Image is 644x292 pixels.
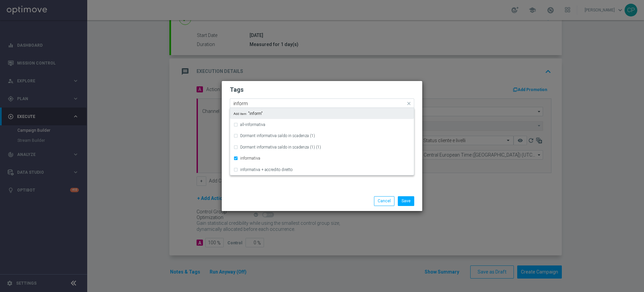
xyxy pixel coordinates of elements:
[233,142,411,153] div: Dormant informativa saldo in scadenza (1) (1)
[374,196,394,206] button: Cancel
[240,156,260,160] label: informativa
[233,164,411,175] div: informativa + accredito diretto
[233,153,411,164] div: informativa
[240,168,292,172] label: informativa + accredito diretto
[230,86,414,94] h2: Tags
[240,145,321,149] label: Dormant informativa saldo in scadenza (1) (1)
[233,119,411,130] div: all-informativa
[230,108,414,175] ng-dropdown-panel: Options list
[240,134,315,138] label: Dormant informativa saldo in scadenza (1)
[233,112,263,116] span: "inform"
[240,123,265,127] label: all-informativa
[233,130,411,141] div: Dormant informativa saldo in scadenza (1)
[398,196,414,206] button: Save
[230,98,414,108] ng-select: all, informativa
[233,112,248,116] span: Add item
